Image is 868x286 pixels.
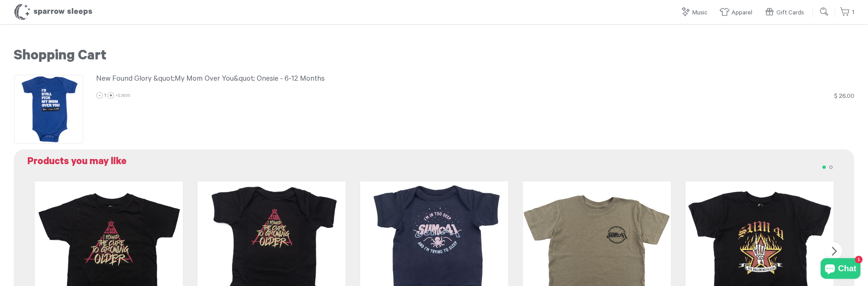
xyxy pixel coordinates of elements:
[834,92,854,102] div: $ 26.00
[118,94,130,99] span: $ 26.00
[14,3,93,21] h1: Sparrow Sleeps
[820,163,827,170] button: 1 of 2
[96,74,854,85] a: New Found Glory &quot;My Mom Over You&quot; Onesie - 6-12 Months
[764,5,807,20] a: Gift Cards
[96,92,103,99] a: -
[27,156,847,169] h2: Products you may like
[104,93,106,99] span: 1
[719,5,756,20] a: Apparel
[107,92,114,99] a: +
[96,75,325,83] span: New Found Glory &quot;My Mom Over You&quot; Onesie - 6-12 Months
[825,242,842,260] button: Next
[14,48,854,66] h1: Shopping Cart
[819,258,863,281] inbox-online-store-chat: Shopify online store chat
[840,5,854,20] a: 1
[827,163,834,170] button: 2 of 2
[818,5,831,19] input: Submit
[116,94,130,99] span: ×
[680,5,711,20] a: Music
